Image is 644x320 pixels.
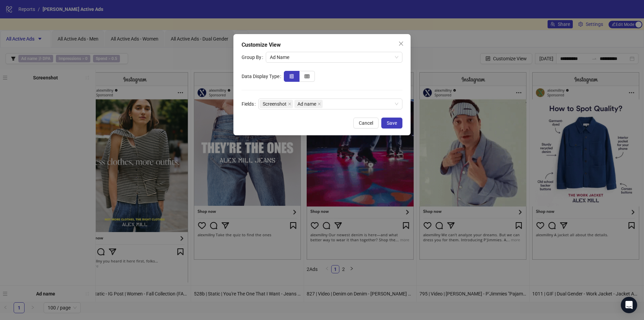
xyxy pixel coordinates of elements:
[398,41,404,46] span: close
[289,74,294,79] span: insert-row-left
[621,297,637,313] div: Open Intercom Messenger
[381,118,402,128] button: Save
[297,100,316,108] span: Ad name
[318,102,321,106] span: close
[396,38,407,49] button: Close
[270,52,398,62] span: Ad Name
[263,100,287,108] span: Screenshot
[288,102,291,106] span: close
[353,118,379,128] button: Cancel
[242,52,266,63] label: Group By
[387,120,397,126] span: Save
[260,100,293,108] span: Screenshot
[359,120,373,126] span: Cancel
[242,71,284,82] label: Data Display Type
[242,41,402,49] div: Customize View
[305,74,309,79] span: table
[294,100,323,108] span: Ad name
[242,98,258,109] label: Fields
